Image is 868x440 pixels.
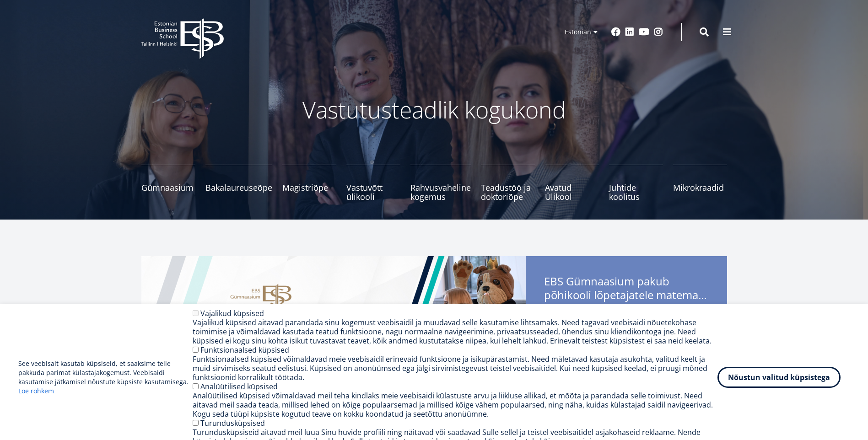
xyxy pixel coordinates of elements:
[544,288,709,302] span: põhikooli lõpetajatele matemaatika- ja eesti keele kursuseid
[639,27,649,37] a: Youtube
[673,183,727,192] span: Mikrokraadid
[18,359,193,396] p: See veebisait kasutab küpsiseid, et saaksime teile pakkuda parimat külastajakogemust. Veebisaidi ...
[346,183,400,201] span: Vastuvõtt ülikooli
[282,183,336,192] span: Magistriõpe
[141,183,195,192] span: Gümnaasium
[654,27,663,37] a: Instagram
[346,165,400,201] a: Vastuvõtt ülikooli
[545,165,599,201] a: Avatud Ülikool
[481,165,535,201] a: Teadustöö ja doktoriõpe
[205,183,272,192] span: Bakalaureuseõpe
[481,183,535,201] span: Teadustöö ja doktoriõpe
[673,165,727,201] a: Mikrokraadid
[544,274,709,305] span: EBS Gümnaasium pakub
[141,165,195,201] a: Gümnaasium
[193,391,717,419] div: Analüütilised küpsised võimaldavad meil teha kindlaks meie veebisaidi külastuste arvu ja liikluse...
[200,308,264,318] label: Vajalikud küpsised
[205,165,272,201] a: Bakalaureuseõpe
[193,318,717,345] div: Vajalikud küpsised aitavad parandada sinu kogemust veebisaidil ja muudavad selle kasutamise lihts...
[200,418,265,428] label: Turundusküpsised
[717,367,841,388] button: Nõustun valitud küpsistega
[193,354,717,382] div: Funktsionaalsed küpsised võimaldavad meie veebisaidil erinevaid funktsioone ja isikupärastamist. ...
[609,165,663,201] a: Juhtide koolitus
[410,165,471,201] a: Rahvusvaheline kogemus
[282,165,336,201] a: Magistriõpe
[609,183,663,201] span: Juhtide koolitus
[625,27,634,37] a: Linkedin
[18,386,54,396] a: Loe rohkem
[200,345,289,355] label: Funktsionaalsed küpsised
[410,183,471,201] span: Rahvusvaheline kogemus
[141,256,526,430] img: EBS Gümnaasiumi ettevalmistuskursused
[192,96,677,123] p: Vastutusteadlik kogukond
[611,27,620,37] a: Facebook
[545,183,599,201] span: Avatud Ülikool
[200,381,278,392] label: Analüütilised küpsised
